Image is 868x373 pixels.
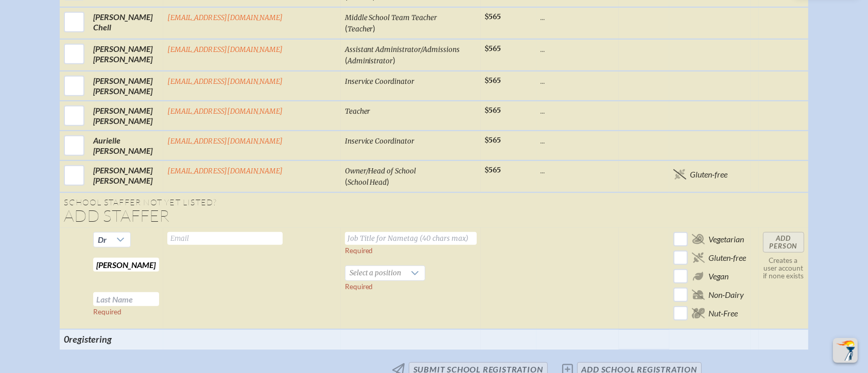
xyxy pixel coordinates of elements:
span: Owner/Head of School [345,167,416,175]
span: $565 [485,12,501,21]
span: Vegan [709,271,729,281]
td: [PERSON_NAME] Chell [89,7,163,39]
input: First Name [93,258,159,272]
span: Inservice Coordinator [345,137,415,146]
p: ... [541,165,615,175]
span: $565 [485,166,501,174]
span: ) [393,55,396,65]
span: $565 [485,106,501,115]
a: [EMAIL_ADDRESS][DOMAIN_NAME] [167,45,283,54]
span: registering [69,333,112,345]
span: Dr [98,235,107,244]
td: [PERSON_NAME] [PERSON_NAME] [89,71,163,101]
span: Non-Dairy [709,290,744,300]
span: Administrator [348,57,393,65]
span: ( [345,23,348,33]
label: Required [345,282,373,291]
td: [PERSON_NAME] [PERSON_NAME] [89,101,163,131]
span: Assistant Administrator/Admissions [345,45,460,54]
label: Required [345,246,373,255]
input: Last Name [93,292,159,306]
p: Creates a user account if none exists [763,257,804,280]
button: Scroll Top [833,338,858,363]
span: ( [345,176,348,186]
span: Teacher [345,107,371,116]
span: School Head [348,178,387,187]
span: $565 [485,44,501,53]
span: Inservice Coordinator [345,77,415,86]
a: [EMAIL_ADDRESS][DOMAIN_NAME] [167,107,283,116]
input: Email [167,232,283,245]
a: [EMAIL_ADDRESS][DOMAIN_NAME] [167,77,283,86]
span: ( [345,55,348,65]
span: Dr [94,233,111,247]
span: Teacher [348,25,373,33]
span: Select a position [345,266,406,280]
td: [PERSON_NAME] [PERSON_NAME] [89,161,163,192]
input: Job Title for Nametag (40 chars max) [345,232,477,245]
a: [EMAIL_ADDRESS][DOMAIN_NAME] [167,137,283,146]
p: ... [541,76,615,86]
td: Aurielle [PERSON_NAME] [89,131,163,161]
p: ... [541,12,615,22]
p: ... [541,44,615,54]
label: Required [93,308,121,316]
span: Gluten-free [709,253,747,263]
span: Nut-Free [709,308,738,318]
span: ) [373,23,376,33]
span: $565 [485,136,501,145]
p: ... [541,105,615,116]
span: Middle School Team Teacher [345,13,438,22]
td: [PERSON_NAME] [PERSON_NAME] [89,39,163,71]
img: To the top [835,340,856,361]
p: ... [541,135,615,146]
a: [EMAIL_ADDRESS][DOMAIN_NAME] [167,167,283,175]
span: Vegetarian [709,234,744,244]
span: ) [387,176,390,186]
a: [EMAIL_ADDRESS][DOMAIN_NAME] [167,13,283,22]
span: Gluten-free [690,169,728,180]
th: 0 [60,329,163,349]
span: $565 [485,76,501,85]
